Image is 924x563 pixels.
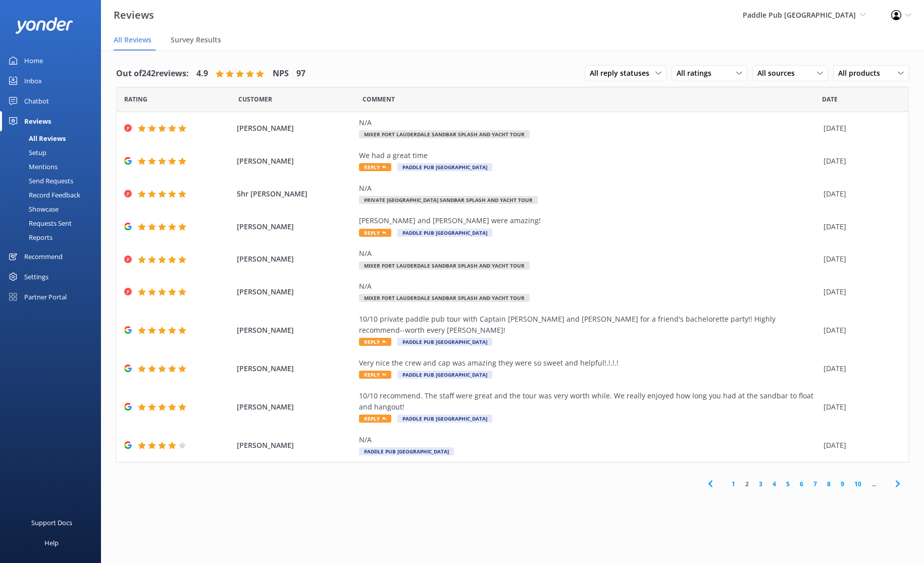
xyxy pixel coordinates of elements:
div: All Reviews [6,131,66,145]
div: Help [44,533,59,553]
div: [DATE] [824,401,896,413]
a: 5 [781,479,795,489]
span: Private [GEOGRAPHIC_DATA] Sandbar Splash and Yacht Tour [359,196,538,204]
div: Showcase [6,202,59,216]
div: [DATE] [824,123,896,134]
span: Reply [359,371,391,379]
span: Reply [359,163,391,171]
span: [PERSON_NAME] [237,156,354,167]
div: Settings [24,267,48,287]
div: N/A [359,117,818,128]
span: Paddle Pub [GEOGRAPHIC_DATA] [397,163,492,171]
span: All Reviews [114,35,151,45]
span: Paddle Pub [GEOGRAPHIC_DATA] [359,447,454,455]
div: Record Feedback [6,188,80,202]
div: Reports [6,230,53,244]
h3: Reviews [114,7,154,23]
span: [PERSON_NAME] [237,123,354,134]
span: Mixer Fort Lauderdale Sandbar Splash and Yacht Tour [359,262,530,270]
div: Very nice the crew and cap was amazing they were so sweet and helpful!.!.!.! [359,357,818,369]
span: Mixer Fort Lauderdale Sandbar Splash and Yacht Tour [359,130,530,138]
span: [PERSON_NAME] [237,221,354,232]
span: [PERSON_NAME] [237,286,354,297]
span: [PERSON_NAME] [237,440,354,451]
span: Reply [359,338,391,346]
div: Support Docs [31,513,72,533]
div: Mentions [6,160,58,174]
span: All sources [757,68,801,79]
div: We had a great time [359,150,818,161]
div: Setup [6,145,46,160]
span: Paddle Pub [GEOGRAPHIC_DATA] [743,10,856,20]
div: 10/10 private paddle pub tour with Captain [PERSON_NAME] and [PERSON_NAME] for a friend's bachelo... [359,314,818,336]
a: 7 [808,479,822,489]
span: [PERSON_NAME] [237,363,354,374]
a: 8 [822,479,836,489]
a: Reports [6,230,101,244]
span: Paddle Pub [GEOGRAPHIC_DATA] [397,229,492,237]
a: Showcase [6,202,101,216]
div: [PERSON_NAME] and [PERSON_NAME] were amazing! [359,215,818,226]
div: Recommend [24,246,63,267]
a: Record Feedback [6,188,101,202]
span: [PERSON_NAME] [237,401,354,413]
div: N/A [359,281,818,292]
a: 10 [849,479,866,489]
div: [DATE] [824,363,896,374]
a: 2 [740,479,754,489]
span: Paddle Pub [GEOGRAPHIC_DATA] [397,371,492,379]
span: Date [822,94,838,104]
h4: NPS [273,67,289,80]
a: 1 [727,479,740,489]
div: [DATE] [824,221,896,232]
span: Reply [359,415,391,423]
div: Send Requests [6,174,73,188]
span: Paddle Pub [GEOGRAPHIC_DATA] [397,415,492,423]
span: Survey Results [171,35,221,45]
div: [DATE] [824,253,896,265]
div: [DATE] [824,156,896,167]
div: Partner Portal [24,287,67,307]
span: Mixer Fort Lauderdale Sandbar Splash and Yacht Tour [359,294,530,302]
div: N/A [359,434,818,445]
img: yonder-white-logo.png [15,17,73,34]
div: N/A [359,183,818,194]
span: [PERSON_NAME] [237,325,354,336]
span: All reply statuses [590,68,655,79]
a: Setup [6,145,101,160]
span: All products [838,68,886,79]
div: [DATE] [824,188,896,199]
span: Date [238,94,272,104]
h4: 97 [296,67,305,80]
div: Home [24,50,43,71]
div: Inbox [24,71,42,91]
a: Mentions [6,160,101,174]
a: 4 [767,479,781,489]
a: 9 [836,479,849,489]
h4: Out of 242 reviews: [116,67,189,80]
span: ... [866,479,881,489]
a: All Reviews [6,131,101,145]
span: 5hr [PERSON_NAME] [237,188,354,199]
a: Requests Sent [6,216,101,230]
div: 10/10 recommend. The staff were great and the tour was very worth while. We really enjoyed how lo... [359,390,818,413]
div: Requests Sent [6,216,72,230]
div: [DATE] [824,286,896,297]
span: Reply [359,229,391,237]
div: Reviews [24,111,51,131]
span: All ratings [677,68,717,79]
span: Question [363,94,395,104]
span: Paddle Pub [GEOGRAPHIC_DATA] [397,338,492,346]
a: 6 [795,479,808,489]
a: Send Requests [6,174,101,188]
div: [DATE] [824,325,896,336]
h4: 4.9 [196,67,208,80]
div: [DATE] [824,440,896,451]
a: 3 [754,479,767,489]
span: Date [124,94,147,104]
span: [PERSON_NAME] [237,253,354,265]
div: N/A [359,248,818,259]
div: Chatbot [24,91,49,111]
